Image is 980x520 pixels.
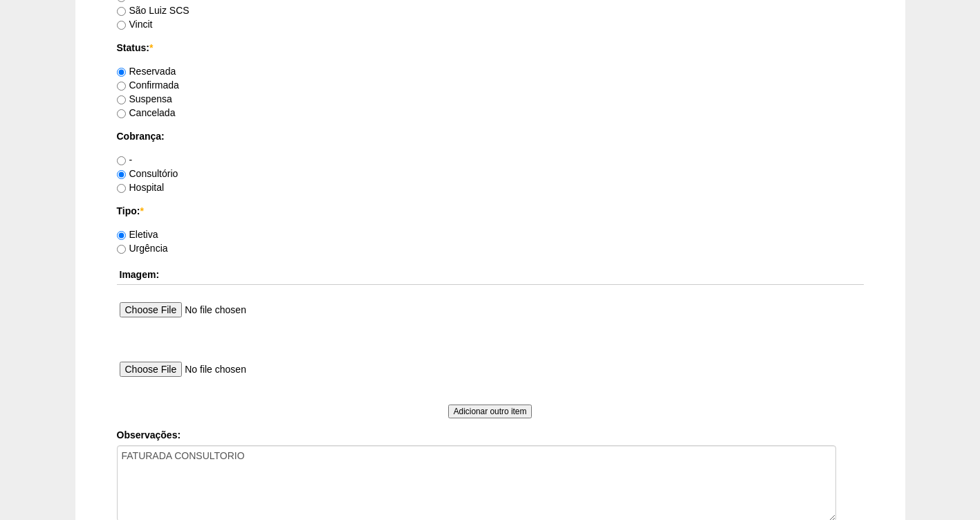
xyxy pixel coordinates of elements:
input: Cancelada [117,109,126,118]
label: Suspensa [117,93,172,104]
label: Vincit [117,19,153,30]
label: Eletiva [117,229,158,240]
span: Este campo é obrigatório. [149,42,153,53]
label: Tipo: [117,204,864,218]
label: Cancelada [117,107,176,118]
input: São Luiz SCS [117,7,126,16]
input: Eletiva [117,231,126,240]
input: Urgência [117,245,126,254]
input: Vincit [117,21,126,30]
input: Hospital [117,184,126,193]
input: Adicionar outro item [448,405,533,418]
input: Consultório [117,170,126,179]
label: Observações: [117,428,864,442]
input: Suspensa [117,95,126,104]
label: São Luiz SCS [117,5,189,16]
label: Confirmada [117,80,179,91]
input: Reservada [117,68,126,77]
label: Cobrança: [117,129,864,143]
label: Hospital [117,182,165,193]
label: - [117,154,133,165]
label: Reservada [117,66,176,77]
th: Imagem: [117,265,864,285]
label: Status: [117,41,864,55]
input: Confirmada [117,82,126,91]
input: - [117,156,126,165]
span: Este campo é obrigatório. [140,205,143,216]
label: Urgência [117,243,168,254]
label: Consultório [117,168,178,179]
